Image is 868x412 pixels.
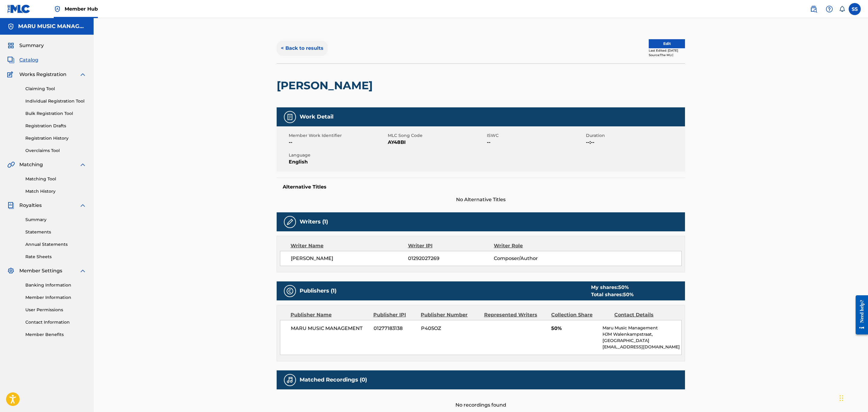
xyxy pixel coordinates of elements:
[586,139,683,146] span: --:--
[839,6,845,12] div: Notifications
[79,267,86,274] img: expand
[300,218,328,225] h5: Writers (1)
[7,56,38,64] a: CatalogCatalog
[286,218,294,226] img: Writers
[25,176,86,182] a: Matching Tool
[25,294,86,301] a: Member Information
[286,113,294,121] img: Work Detail
[19,202,42,209] span: Royalties
[25,147,86,154] a: Overclaims Tool
[300,376,367,383] h5: Matched Recordings (0)
[25,123,86,129] a: Registration Drafts
[487,139,584,146] span: --
[54,5,61,13] img: Top Rightsholder
[25,307,86,313] a: User Permissions
[623,292,634,297] span: 50 %
[408,255,494,262] span: 01292027269
[25,86,86,92] a: Claiming Tool
[283,184,679,190] h5: Alternative Titles
[277,389,685,409] div: No recordings found
[591,284,634,291] div: My shares:
[25,188,86,195] a: Match History
[25,319,86,325] a: Contact Information
[79,161,86,168] img: expand
[494,255,572,262] span: Composer/Author
[25,110,86,117] a: Bulk Registration Tool
[603,338,681,344] p: [GEOGRAPHIC_DATA]
[19,71,66,78] span: Works Registration
[289,132,386,139] span: Member Work Identifier
[810,5,817,13] img: search
[421,311,479,319] div: Publisher Number
[291,325,369,332] span: MARU MUSIC MANAGEMENT
[618,284,629,290] span: 50 %
[7,161,15,168] img: Matching
[25,241,86,248] a: Annual Statements
[7,202,14,209] img: Royalties
[289,152,386,158] span: Language
[19,161,43,168] span: Matching
[7,42,44,49] a: SummarySummary
[649,53,685,57] div: Source: The MLC
[19,56,38,64] span: Catalog
[7,42,14,49] img: Summary
[487,132,584,139] span: ISWC
[300,287,336,294] h5: Publishers (1)
[7,71,15,78] img: Works Registration
[19,267,62,274] span: Member Settings
[79,202,86,209] img: expand
[484,311,547,319] div: Represented Writers
[494,242,572,249] div: Writer Role
[586,132,683,139] span: Duration
[286,287,294,295] img: Publishers
[286,376,294,384] img: Matched Recordings
[591,291,634,298] div: Total shares:
[25,98,86,104] a: Individual Registration Tool
[18,23,86,30] h5: MARU MUSIC MANAGEMENT
[25,217,86,223] a: Summary
[851,290,868,339] iframe: Resource Center
[603,344,681,350] p: [EMAIL_ADDRESS][DOMAIN_NAME]
[374,325,416,332] span: 01277183138
[25,229,86,235] a: Statements
[840,389,843,407] div: Drag
[388,132,485,139] span: MLC Song Code
[289,139,386,146] span: --
[421,325,480,332] span: P405OZ
[808,3,820,15] a: Public Search
[388,139,485,146] span: AY48BI
[300,113,333,120] h5: Work Detail
[7,5,31,13] img: MLC Logo
[823,3,835,15] div: Help
[7,267,14,274] img: Member Settings
[649,39,685,48] button: Edit
[603,331,681,338] p: HJM Walenkampstraat,
[408,242,494,249] div: Writer IPI
[289,158,386,166] span: English
[614,311,673,319] div: Contact Details
[551,311,610,319] div: Collection Share
[277,79,376,92] h2: [PERSON_NAME]
[65,5,98,12] span: Member Hub
[25,282,86,288] a: Banking Information
[291,311,369,319] div: Publisher Name
[838,383,868,412] iframe: Chat Widget
[25,135,86,141] a: Registration History
[25,331,86,338] a: Member Benefits
[277,196,685,203] span: No Alternative Titles
[603,325,681,331] p: Maru Music Management
[849,3,861,15] div: User Menu
[79,71,86,78] img: expand
[373,311,416,319] div: Publisher IPI
[551,325,598,332] span: 50%
[25,254,86,260] a: Rate Sheets
[277,41,328,56] button: < Back to results
[7,56,14,64] img: Catalog
[826,5,833,13] img: help
[291,255,408,262] span: [PERSON_NAME]
[291,242,408,249] div: Writer Name
[19,42,44,49] span: Summary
